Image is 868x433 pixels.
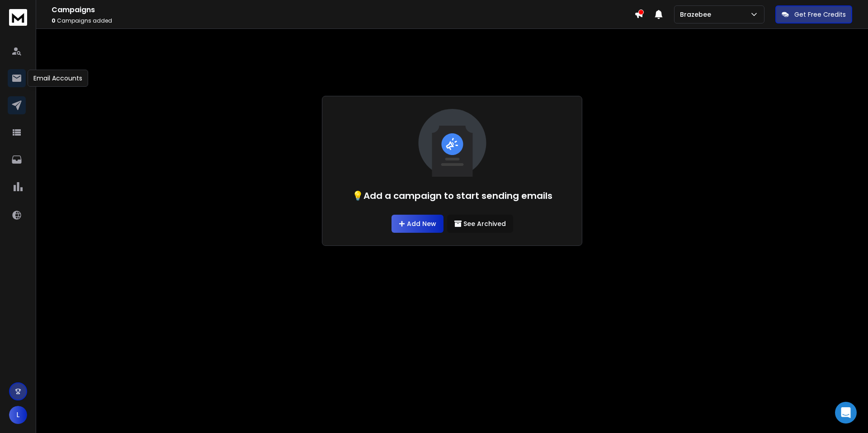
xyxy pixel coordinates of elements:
[775,5,852,24] button: Get Free Credits
[352,189,552,202] h1: 💡Add a campaign to start sending emails
[52,17,56,24] span: 0
[680,10,715,19] p: Brazebee
[392,215,443,233] a: Add New
[9,406,27,424] button: L
[9,9,27,26] img: logo
[447,215,513,233] button: See Archived
[28,70,88,87] div: Email Accounts
[794,10,846,19] p: Get Free Credits
[835,402,857,424] div: Open Intercom Messenger
[52,17,634,24] p: Campaigns added
[52,5,634,15] h1: Campaigns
